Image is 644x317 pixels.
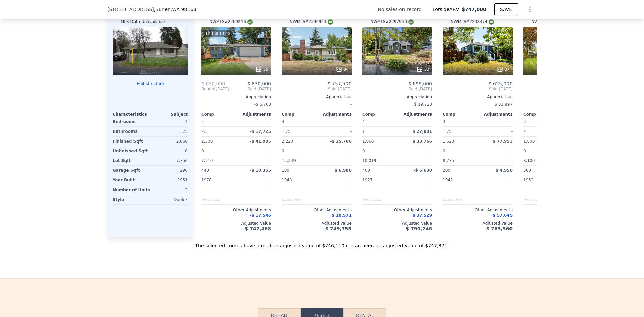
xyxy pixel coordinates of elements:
[497,66,510,73] div: 37
[408,19,414,25] img: NWMLS Logo
[250,213,271,218] span: -$ 17,546
[523,139,535,144] span: 1,800
[201,207,271,213] div: Other Adjustments
[282,112,317,117] div: Comp
[201,86,229,92] div: [DATE]
[451,19,494,25] div: NWMLS # 2238474
[237,195,271,204] div: -
[478,112,513,117] div: Adjustments
[237,175,271,185] div: -
[245,226,271,231] span: $ 742,468
[201,94,271,100] div: Appreciation
[523,119,526,124] span: 3
[113,195,149,204] div: Style
[153,185,188,195] div: 2
[209,19,253,25] div: NWMLS # 2269216
[523,3,537,16] button: Show Options
[362,195,396,204] div: Unspecified
[362,221,432,226] div: Adjusted Value
[362,86,432,92] span: Sold [DATE]
[113,175,149,185] div: Year Built
[479,185,513,195] div: -
[152,195,188,204] div: Duplex
[152,166,188,175] div: 290
[443,86,513,92] span: Sold [DATE]
[479,175,513,185] div: -
[408,81,432,86] span: $ 699,000
[412,139,432,144] span: $ 33,766
[398,156,432,165] div: -
[237,146,271,156] div: -
[462,7,486,12] span: $747,000
[282,221,352,226] div: Adjusted Value
[494,3,518,15] button: SAVE
[531,19,575,25] div: NWMLS # 2372057
[113,166,149,175] div: Garage Sqft
[237,117,271,126] div: -
[113,112,150,117] div: Characteristics
[398,185,432,195] div: -
[370,19,414,25] div: NWMLS # 2297990
[318,156,352,165] div: -
[328,81,352,86] span: $ 757,500
[282,168,289,173] span: 180
[113,137,149,146] div: Finished Sqft
[152,175,188,185] div: 1951
[152,117,188,126] div: 4
[335,168,352,173] span: $ 6,988
[443,127,476,136] div: 1.75
[237,185,271,195] div: -
[237,156,271,165] div: -
[201,175,235,185] div: 1978
[152,137,188,146] div: 2,060
[479,127,513,136] div: -
[479,146,513,156] div: -
[201,86,216,92] span: Bought
[479,117,513,126] div: -
[416,66,429,73] div: 33
[282,149,284,153] span: 0
[397,112,432,117] div: Adjustments
[113,127,149,136] div: Bathrooms
[378,6,427,13] div: No sales on record
[523,175,557,185] div: 1952
[282,158,296,163] span: 13,349
[443,139,454,144] span: 1,620
[255,66,268,73] div: 35
[479,156,513,165] div: -
[282,139,293,144] span: 2,220
[332,213,352,218] span: $ 10,971
[282,94,352,100] div: Appreciation
[433,6,462,13] span: Lotside ARV
[443,221,513,226] div: Adjusted Value
[318,117,352,126] div: -
[201,158,213,163] span: 7,210
[493,213,513,218] span: $ 57,649
[523,86,593,92] span: Sold [DATE]
[406,226,432,231] span: $ 790,746
[154,6,196,13] span: , Burien
[150,112,188,117] div: Subject
[443,112,478,117] div: Comp
[201,221,271,226] div: Adjusted Value
[113,117,149,126] div: Bedrooms
[398,146,432,156] div: -
[523,94,593,100] div: Appreciation
[523,195,557,204] div: Unspecified
[443,168,450,173] span: 200
[317,112,352,117] div: Adjustments
[496,168,513,173] span: $ 4,958
[250,139,271,144] span: -$ 41,905
[523,127,557,136] div: 2
[318,127,352,136] div: -
[443,158,454,163] span: 8,775
[113,156,149,165] div: Lot Sqft
[152,146,188,156] div: 0
[247,81,271,86] span: $ 830,000
[523,112,558,117] div: Comp
[330,139,352,144] span: -$ 25,706
[486,226,513,231] span: $ 765,560
[443,94,513,100] div: Appreciation
[282,86,352,92] span: Sold [DATE]
[398,175,432,185] div: -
